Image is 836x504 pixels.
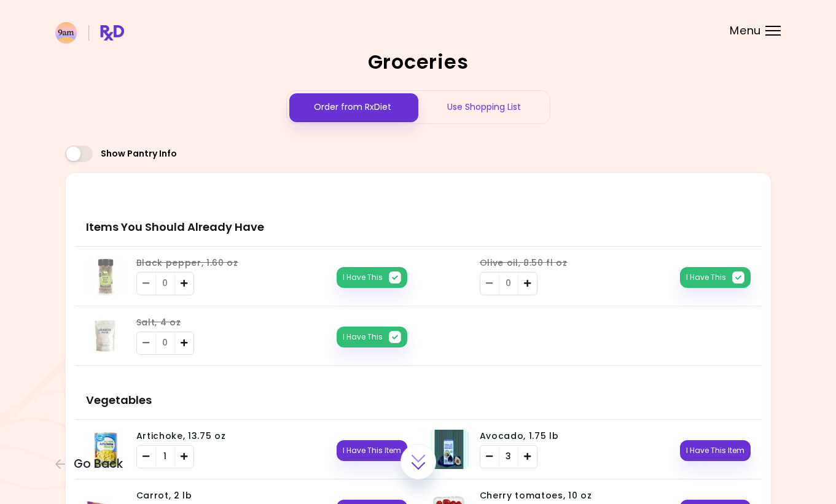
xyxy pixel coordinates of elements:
[75,371,762,420] h3: Vegetables
[137,446,155,468] div: Remove
[65,52,772,72] h2: Groceries
[337,267,407,288] button: I Have This
[75,198,762,247] h3: Items You Should Already Have
[137,332,155,354] div: Remove
[136,489,192,502] span: Carrot, 2 lb
[101,149,177,160] span: Show Pantry Info
[162,337,168,349] span: 0
[480,430,559,442] span: Avocado, 1.75 lb
[175,446,193,468] div: Add
[74,457,123,471] span: Go Back
[480,257,568,269] span: Olive oil, 8.50 fl oz
[137,273,155,295] div: Remove
[55,457,129,471] button: Go Back
[162,277,168,290] span: 0
[136,430,226,442] span: Artichoke, 13.75 oz
[55,22,124,44] img: RxDiet
[175,273,193,295] div: Add
[680,440,751,461] button: I Have This Item
[136,316,181,328] span: Salt, 4 oz
[680,267,751,288] button: I Have This
[337,327,407,347] button: I Have This
[480,273,499,295] div: Remove
[518,446,537,468] div: Add
[287,91,418,123] div: Order from RxDiet
[175,332,193,354] div: Add
[506,277,512,290] span: 0
[418,91,550,123] div: Use Shopping List
[518,273,537,295] div: Add
[337,440,407,461] button: I Have This Item
[730,25,761,36] span: Menu
[480,446,499,468] div: Remove
[163,451,167,463] span: 1
[506,451,512,463] span: 3
[136,257,238,269] span: Black pepper, 1.60 oz
[480,489,592,502] span: Cherry tomatoes, 10 oz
